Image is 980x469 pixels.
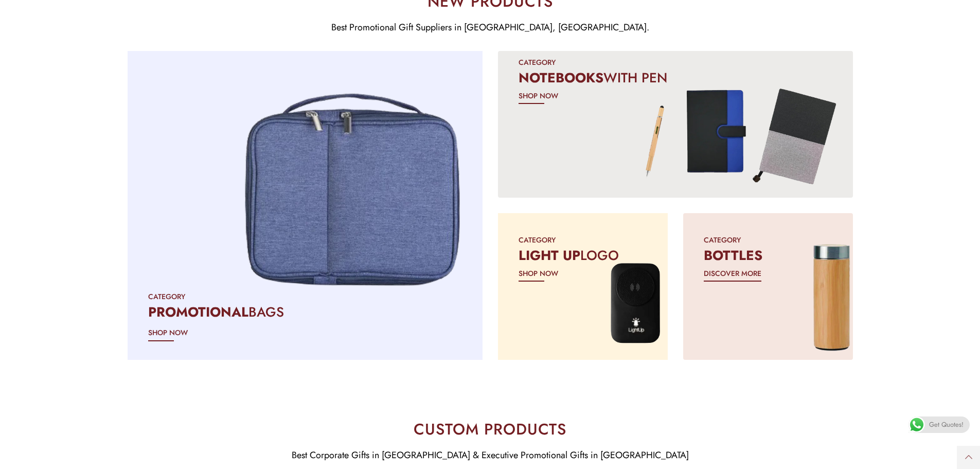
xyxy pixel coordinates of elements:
a: CATEGORY NOTEBOOKSWITH PEN SHOP NOW [498,51,853,198]
a: CATEGORY BOTTLES DISCOVER MORE [683,213,853,360]
strong: NOTEBOOKS [519,68,603,88]
span: SHOP NOW [148,326,188,339]
h2: CUSTOM PRODUCTS [128,422,853,437]
strong: PROMOTIONAL [148,302,248,322]
div: CATEGORY [704,234,832,246]
div: CATEGORY [148,290,462,303]
strong: LIGHT UP [519,246,580,265]
span: SHOP NOW [519,267,558,280]
strong: BOTTLES [704,246,762,265]
div: Best Corporate Gifts in [GEOGRAPHIC_DATA] & Executive Promotional Gifts in [GEOGRAPHIC_DATA] [128,447,853,463]
div: CATEGORY [519,234,647,246]
a: CATEGORY LIGHT UPLOGO SHOP NOW [498,213,668,360]
h2: WITH PEN [519,68,832,87]
div: Best Promotional Gift Suppliers in [GEOGRAPHIC_DATA], [GEOGRAPHIC_DATA]. [128,20,853,36]
a: CATEGORY PROMOTIONALBAGS SHOP NOW [128,51,483,360]
span: DISCOVER MORE [704,267,761,280]
h2: LOGO [519,246,647,265]
span: Get Quotes! [929,416,964,433]
span: SHOP NOW [519,90,558,102]
h2: BAGS [148,303,462,321]
div: CATEGORY [519,56,832,68]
